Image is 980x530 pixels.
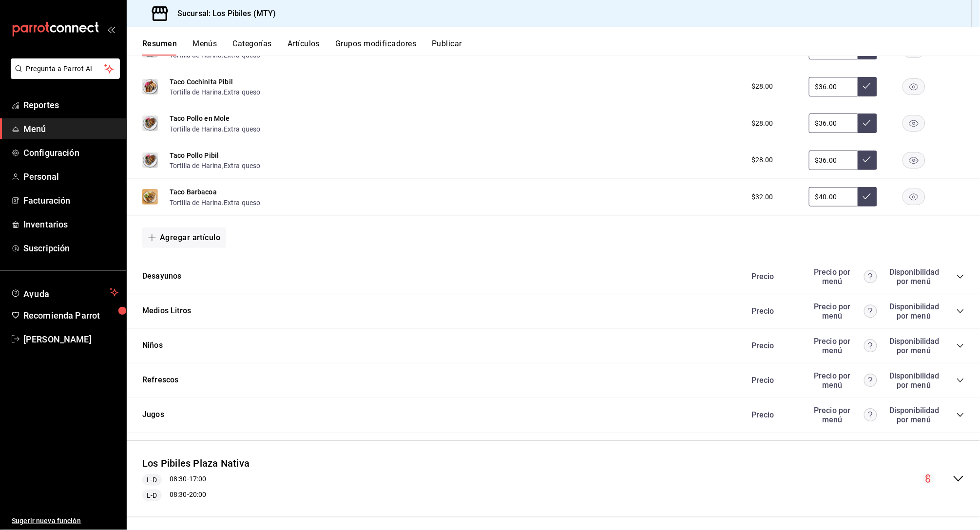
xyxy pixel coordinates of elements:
[170,160,261,170] div: ,
[23,98,118,112] span: Reportes
[170,114,230,123] button: Taco Pollo en Mole
[107,25,115,33] button: open_drawer_menu
[142,39,980,56] div: navigation tabs
[170,187,217,197] button: Taco Barbacoa
[809,187,858,207] input: Sin ajuste
[170,123,261,133] div: ,
[26,64,105,74] span: Pregunta a Parrot AI
[170,198,222,208] button: Tortilla de Harina
[23,286,106,298] span: Ayuda
[889,337,938,355] div: Disponibilidad por menú
[11,58,120,79] button: Pregunta a Parrot AI
[224,161,261,170] button: Extra queso
[170,151,219,160] button: Taco Pollo Pibil
[170,197,261,207] div: ,
[143,475,161,485] span: L-D
[957,307,964,315] button: collapse-category-row
[142,39,177,56] button: Resumen
[142,490,250,501] div: 08:30 - 20:00
[142,152,158,168] img: Preview
[23,333,118,346] span: [PERSON_NAME]
[170,124,222,134] button: Tortilla de Harina
[142,305,191,317] button: Medios Litros
[751,192,773,202] span: $32.00
[142,115,158,131] img: Preview
[742,306,804,316] div: Precio
[170,8,276,19] h3: Sucursal: Los Pibiles (MTY)
[742,272,804,281] div: Precio
[957,411,964,419] button: collapse-category-row
[809,337,877,355] div: Precio por menú
[742,376,804,385] div: Precio
[142,375,179,386] button: Refrescos
[957,342,964,350] button: collapse-category-row
[12,516,118,526] span: Sugerir nueva función
[809,77,858,96] input: Sin ajuste
[23,122,118,135] span: Menú
[142,456,250,471] button: Los Pibiles Plaza Nativa
[889,371,938,390] div: Disponibilidad por menú
[751,81,773,92] span: $28.00
[432,39,462,56] button: Publicar
[170,87,222,97] button: Tortilla de Harina
[751,155,773,165] span: $28.00
[742,341,804,350] div: Precio
[224,124,261,134] button: Extra queso
[335,39,416,56] button: Grupos modificadores
[142,79,158,95] img: Preview
[224,198,261,208] button: Extra queso
[142,189,158,205] img: Preview
[142,271,182,282] button: Desayunos
[170,87,261,97] div: ,
[170,77,233,87] button: Taco Cochinita Pibil
[142,227,226,248] button: Agregar artículo
[957,273,964,281] button: collapse-category-row
[23,309,118,322] span: Recomienda Parrot
[809,406,877,424] div: Precio por menú
[23,146,118,159] span: Configuración
[142,474,250,486] div: 08:30 - 17:00
[889,406,938,424] div: Disponibilidad por menú
[742,410,804,419] div: Precio
[889,267,938,286] div: Disponibilidad por menú
[170,161,222,170] button: Tortilla de Harina
[889,302,938,321] div: Disponibilidad por menú
[224,87,261,97] button: Extra queso
[288,39,320,56] button: Artículos
[23,218,118,231] span: Inventarios
[809,151,858,170] input: Sin ajuste
[809,267,877,286] div: Precio por menú
[809,371,877,390] div: Precio por menú
[233,39,272,56] button: Categorías
[7,71,120,81] a: Pregunta a Parrot AI
[142,340,163,351] button: Niños
[809,302,877,321] div: Precio por menú
[143,491,161,501] span: L-D
[127,449,980,510] div: collapse-menu-row
[809,114,858,133] input: Sin ajuste
[23,242,118,255] span: Suscripción
[751,118,773,129] span: $28.00
[23,170,118,183] span: Personal
[23,194,118,207] span: Facturación
[192,39,217,56] button: Menús
[142,409,164,420] button: Jugos
[957,377,964,384] button: collapse-category-row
